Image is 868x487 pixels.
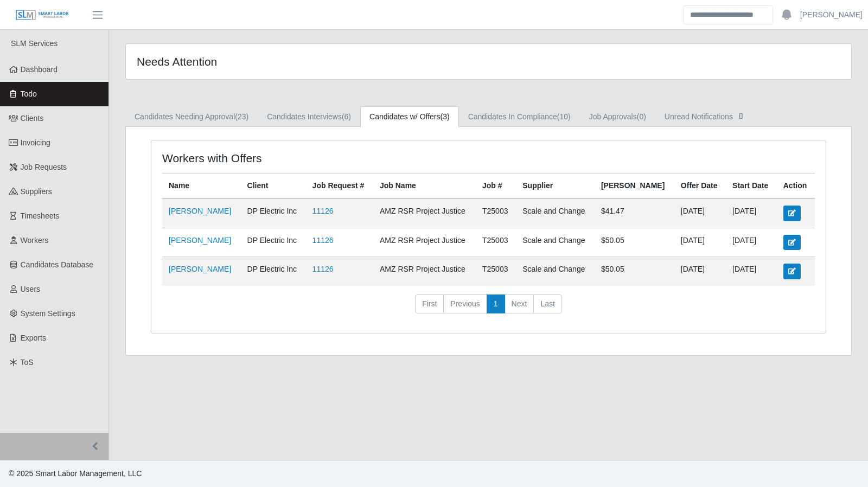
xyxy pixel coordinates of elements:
nav: pagination [162,294,815,323]
a: Candidates Interviews [258,106,360,127]
td: $50.05 [595,257,674,286]
td: DP Electric Inc [241,257,306,286]
th: Supplier [516,174,595,199]
span: © 2025 Smart Labor Management, LLC [9,469,142,478]
a: Candidates Needing Approval [125,106,258,127]
h4: Workers with Offers [162,151,425,165]
th: Job Request # [306,174,373,199]
th: Action [777,174,815,199]
th: Job Name [373,174,476,199]
td: [DATE] [674,257,726,286]
a: 11126 [312,236,334,245]
th: Start Date [726,174,777,199]
span: [] [736,111,746,120]
td: Scale and Change [516,198,595,228]
span: Users [21,285,41,293]
span: Clients [21,114,44,123]
span: Dashboard [21,65,58,74]
h4: Needs Attention [137,55,420,68]
a: [PERSON_NAME] [169,236,231,245]
span: (10) [557,112,571,121]
th: Name [162,174,241,199]
span: Job Requests [21,163,67,171]
span: Workers [21,236,49,245]
a: 11126 [312,207,334,215]
a: [PERSON_NAME] [169,207,231,215]
span: (6) [342,112,351,121]
a: 11126 [312,265,334,273]
a: Job Approvals [580,106,655,127]
td: T25003 [476,228,516,257]
a: Candidates In Compliance [459,106,580,127]
td: AMZ RSR Project Justice [373,257,476,286]
td: [DATE] [726,198,777,228]
span: Invoicing [21,138,50,147]
img: SLM Logo [15,9,69,21]
td: AMZ RSR Project Justice [373,228,476,257]
td: AMZ RSR Project Justice [373,198,476,228]
td: [DATE] [674,198,726,228]
td: $50.05 [595,228,674,257]
span: System Settings [21,309,75,318]
span: (3) [441,112,450,121]
span: Todo [21,89,37,98]
a: [PERSON_NAME] [169,265,231,273]
td: $41.47 [595,198,674,228]
span: (23) [235,112,248,121]
th: Offer Date [674,174,726,199]
a: 1 [487,294,505,314]
td: T25003 [476,257,516,286]
td: Scale and Change [516,257,595,286]
span: Candidates Database [21,260,94,269]
span: ToS [21,358,34,367]
span: SLM Services [11,39,58,48]
td: [DATE] [674,228,726,257]
span: Exports [21,334,46,342]
td: Scale and Change [516,228,595,257]
a: Candidates w/ Offers [360,106,459,127]
span: Suppliers [21,187,52,196]
td: DP Electric Inc [241,198,306,228]
th: Client [241,174,306,199]
td: [DATE] [726,228,777,257]
span: (0) [637,112,646,121]
th: [PERSON_NAME] [595,174,674,199]
a: [PERSON_NAME] [800,9,863,21]
td: T25003 [476,198,516,228]
td: [DATE] [726,257,777,286]
th: Job # [476,174,516,199]
span: Timesheets [21,212,60,220]
a: Unread Notifications [655,106,756,127]
input: Search [683,5,773,24]
td: DP Electric Inc [241,228,306,257]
